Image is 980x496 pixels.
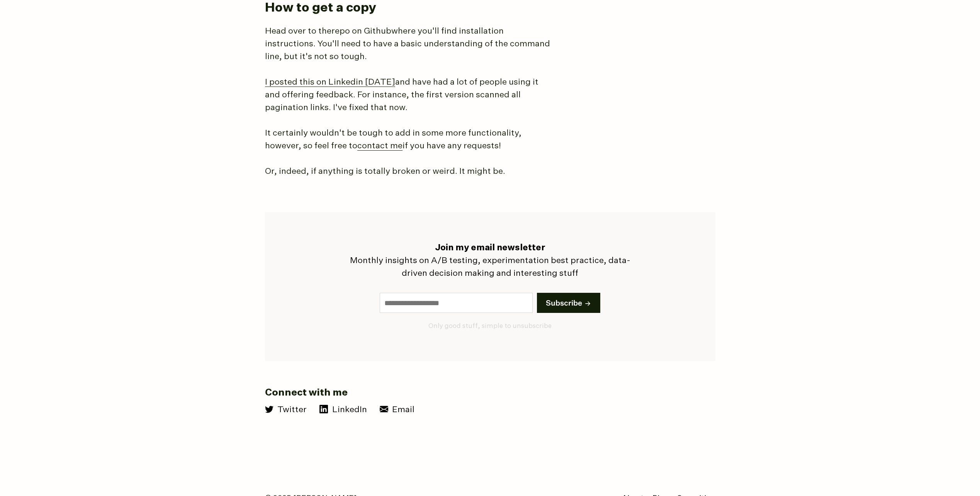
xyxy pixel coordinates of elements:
[265,127,555,153] p: It certainly wouldn't be tough to add in some more functionality, however, so feel free to if you...
[319,406,367,414] a: LinkedIn
[265,387,613,399] h3: Connect with me
[265,165,555,178] p: Or, indeed, if anything is totally broken or weird. It might be.
[332,406,367,414] span: LinkedIn
[380,406,415,414] a: Email
[537,293,600,313] button: Subscribe
[265,406,307,414] a: Twitter
[265,25,555,63] p: Head over to the where you'll find installation instructions. You'll need to have a basic underst...
[357,142,403,151] a: contact me
[345,255,635,280] p: Monthly insights on A/B testing, experimentation best practice, data-driven decision making and i...
[265,78,395,87] a: I posted this on Linkedin [DATE]
[331,27,391,36] a: repo on Github
[384,321,596,331] p: Only good stuff, simple to unsubscribe
[392,406,414,414] span: Email
[277,406,307,414] span: Twitter
[265,76,555,114] p: and have had a lot of people using it and offering feedback. For instance, the first version scan...
[345,242,635,255] h4: Join my email newsletter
